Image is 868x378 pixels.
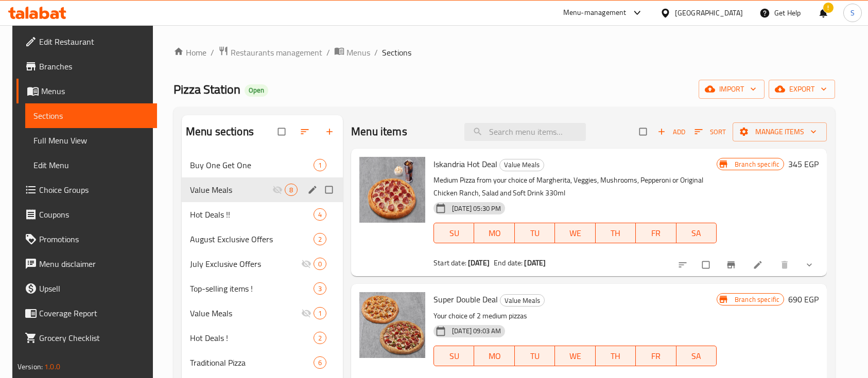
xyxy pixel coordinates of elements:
li: / [374,46,378,59]
button: TH [596,346,636,366]
span: Sections [33,110,149,122]
span: Hot Deals !! [190,208,314,221]
b: [DATE] [524,256,546,269]
a: Grocery Checklist [16,326,158,350]
button: TH [596,223,636,243]
div: Hot Deals !2 [182,326,343,350]
span: Edit Menu [33,159,149,171]
span: TH [600,349,632,364]
a: Full Menu View [25,128,158,153]
span: SU [438,349,470,364]
a: Menus [334,46,370,59]
span: Promotions [39,233,149,245]
div: July Exclusive Offers [190,258,301,270]
a: Menu disclaimer [16,251,158,276]
span: Buy One Get One [190,159,314,171]
div: items [314,233,326,245]
div: Hot Deals !!4 [182,202,343,227]
span: export [777,83,827,96]
span: import [707,83,756,96]
span: SU [438,226,470,241]
button: SA [676,346,717,366]
svg: Show Choices [804,260,814,270]
button: Manage items [733,122,827,141]
span: Branches [39,60,149,73]
span: Iskandria Hot Deal [433,156,497,172]
div: [GEOGRAPHIC_DATA] [675,7,743,19]
button: Add [655,124,688,140]
span: End date: [494,256,523,269]
div: items [314,258,326,270]
span: TU [519,226,551,241]
div: items [285,184,298,196]
span: FR [640,349,672,364]
span: Grocery Checklist [39,332,149,344]
span: Choice Groups [39,184,149,196]
button: Sort [692,124,728,140]
span: Full Menu View [33,134,149,147]
div: Traditional Pizza6 [182,350,343,375]
div: items [314,307,326,319]
svg: Inactive section [301,308,311,318]
span: Branch specific [731,159,784,169]
span: Version: [18,360,43,373]
a: Home [173,46,206,59]
span: SA [681,349,713,364]
button: SA [676,223,717,243]
span: Select all sections [272,122,293,141]
button: SU [433,223,474,243]
div: Value Meals8edit [182,177,343,202]
p: Medium Pizza from your choice of Margherita, Veggies, Mushrooms, Pepperoni or Original Chicken Ra... [433,174,717,200]
div: Buy One Get One1 [182,153,343,177]
a: Menus [16,79,158,103]
div: Value Meals1 [182,301,343,326]
button: import [699,80,765,99]
a: Coverage Report [16,301,158,326]
span: Value Meals [500,159,544,171]
h2: Menu sections [186,124,254,139]
div: August Exclusive Offers [190,233,314,245]
span: 4 [314,210,326,220]
span: Coupons [39,208,149,221]
button: WE [555,346,595,366]
button: SU [433,346,474,366]
span: 1.0.0 [44,360,60,373]
span: Coverage Report [39,307,149,319]
span: Value Meals [190,307,301,319]
div: Top-selling items !3 [182,276,343,301]
div: Value Meals [500,294,545,307]
img: Super Double Deal [359,292,425,358]
span: Manage items [741,125,819,138]
span: Sort [695,126,726,138]
span: Sort items [688,124,733,140]
span: TH [600,226,632,241]
span: 3 [314,284,326,294]
span: MO [478,226,510,241]
button: edit [306,183,321,196]
span: 0 [314,259,326,269]
span: Branch specific [731,295,784,304]
p: Your choice of 2 medium pizzas [433,310,717,322]
span: Edit Restaurant [39,35,149,48]
button: show more [798,254,823,276]
button: TU [515,223,555,243]
span: MO [478,349,510,364]
span: Top-selling items ! [190,282,314,295]
span: WE [559,349,591,364]
span: 1 [314,160,326,170]
b: [DATE] [468,256,490,269]
button: sort-choices [671,254,696,276]
button: export [769,80,835,99]
span: Start date: [433,256,466,269]
span: Traditional Pizza [190,356,314,369]
span: Menus [346,46,370,59]
span: WE [559,226,591,241]
div: Hot Deals ! [190,332,314,344]
span: Menus [41,85,149,97]
span: Open [245,86,268,95]
div: items [314,208,326,221]
button: FR [636,223,676,243]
